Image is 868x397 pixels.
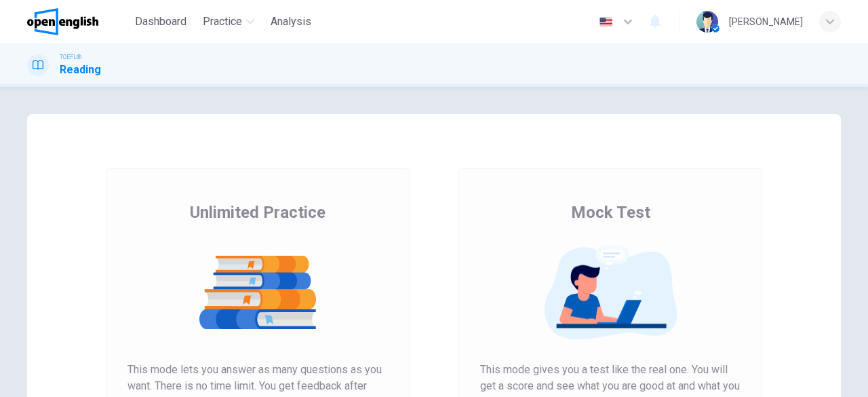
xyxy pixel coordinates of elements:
img: OpenEnglish logo [27,8,98,35]
span: Dashboard [135,14,186,30]
a: OpenEnglish logo [27,8,130,35]
span: TOEFL® [60,52,81,62]
button: Analysis [265,10,317,34]
div: [PERSON_NAME] [729,14,803,30]
button: Practice [197,10,260,34]
span: Mock Test [571,202,650,223]
img: en [597,17,614,27]
button: Dashboard [130,10,192,34]
h1: Reading [60,62,101,78]
span: Unlimited Practice [190,202,325,223]
span: Analysis [271,14,311,30]
img: Profile picture [696,11,718,33]
span: Practice [203,14,242,30]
